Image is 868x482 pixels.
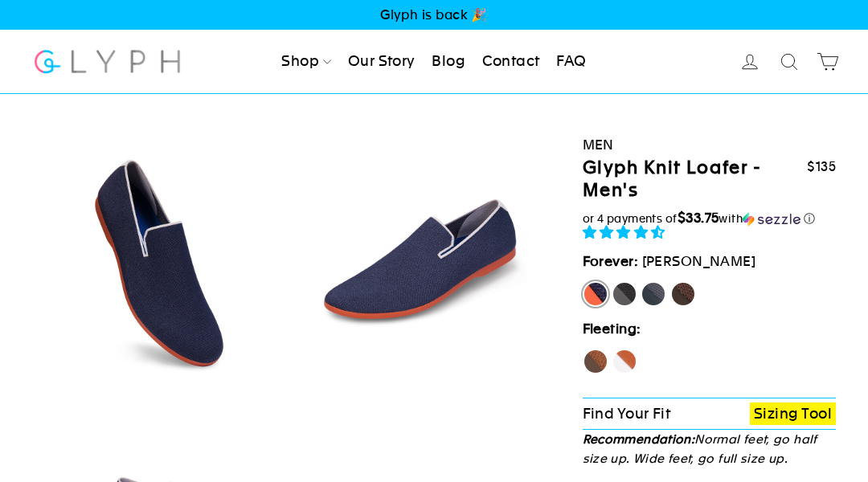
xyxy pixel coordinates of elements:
[612,281,637,307] label: Panther
[476,44,547,80] a: Contact
[550,44,592,80] a: FAQ
[275,44,338,80] a: Shop
[39,141,282,384] img: Marlin
[750,402,836,426] a: Sizing Tool
[583,281,608,307] label: [PERSON_NAME]
[642,253,756,269] span: [PERSON_NAME]
[678,210,719,226] span: $33.75
[583,405,671,422] span: Find Your Fit
[583,432,695,446] strong: Recommendation:
[583,430,837,468] p: Normal feet, go half size up. Wide feet, go full size up.
[583,210,837,227] div: or 4 payments of$33.75withSezzle Click to learn more about Sezzle
[583,253,639,269] strong: Forever:
[670,281,696,307] label: Mustang
[583,157,808,202] h1: Glyph Knit Loafer - Men's
[583,349,608,374] label: Hawk
[275,44,592,80] ul: Primary
[342,44,422,80] a: Our Story
[583,134,837,156] div: Men
[612,349,637,374] label: Fox
[641,281,666,307] label: Rhino
[807,159,836,174] span: $135
[32,40,182,83] img: Glyph
[583,321,641,337] strong: Fleeting:
[425,44,472,80] a: Blog
[583,210,837,227] div: or 4 payments of with
[583,224,669,240] span: 4.71 stars
[743,212,800,227] img: Sezzle
[297,141,539,384] img: Marlin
